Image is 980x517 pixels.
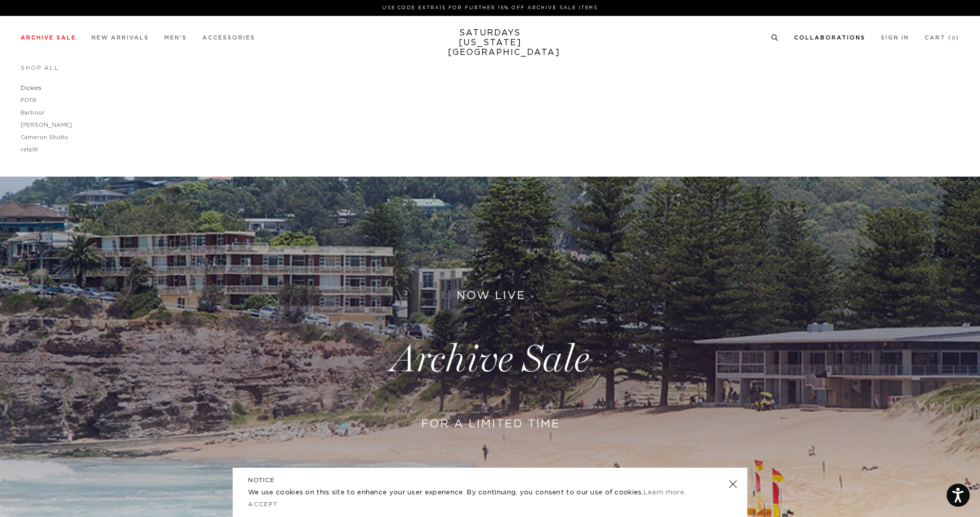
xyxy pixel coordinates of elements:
[25,4,955,12] p: Use Code EXTRA15 for Further 15% Off Archive Sale Items
[21,110,45,116] a: Barbour
[21,122,72,128] a: [PERSON_NAME]
[644,489,684,496] a: Learn more
[794,35,865,41] a: Collaborations
[21,35,76,41] a: Archive Sale
[21,135,68,140] a: Cameron Studio
[248,502,278,507] a: Accept
[248,475,732,485] h5: NOTICE
[91,35,149,41] a: New Arrivals
[21,98,36,103] a: POTR
[881,35,909,41] a: Sign In
[202,35,255,41] a: Accessories
[925,35,959,41] a: Cart (0)
[248,488,695,498] p: We use cookies on this site to enhance your user experience. By continuing, you consent to our us...
[164,35,187,41] a: Men's
[21,147,38,152] a: retaW
[21,85,42,91] a: Dickies
[21,65,59,71] a: Shop All
[952,36,956,41] small: 0
[448,28,533,58] a: SATURDAYS[US_STATE][GEOGRAPHIC_DATA]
